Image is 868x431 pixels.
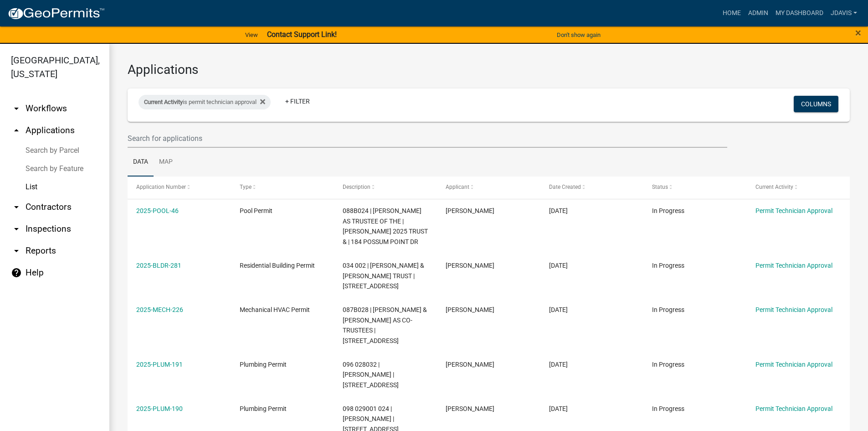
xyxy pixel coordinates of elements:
[652,207,684,214] span: In Progress
[745,5,772,22] a: Admin
[540,177,643,198] datatable-header-cell: Date Created
[240,207,272,214] span: Pool Permit
[136,306,183,313] a: 2025-MECH-226
[827,5,861,22] a: jdavis
[643,177,746,198] datatable-header-cell: Status
[128,62,850,78] h3: Applications
[128,148,154,177] a: Data
[136,207,179,214] a: 2025-POOL-46
[446,405,494,412] span: Jack Harding
[240,306,310,313] span: Mechanical HVAC Permit
[446,207,494,214] span: Curtis Cox
[278,93,317,109] a: + Filter
[772,5,827,22] a: My Dashboard
[128,129,727,148] input: Search for applications
[755,262,832,269] a: Permit Technician Approval
[755,405,832,412] a: Permit Technician Approval
[855,26,861,39] span: ×
[794,96,838,112] button: Columns
[241,27,262,42] a: View
[144,99,183,105] span: Current Activity
[154,148,178,177] a: Map
[139,95,271,109] div: is permit technician approval
[11,202,22,213] i: arrow_drop_down
[549,405,568,412] span: 09/18/2025
[343,184,370,190] span: Description
[11,245,22,256] i: arrow_drop_down
[240,184,252,190] span: Type
[652,405,684,412] span: In Progress
[652,361,684,368] span: In Progress
[446,361,494,368] span: Jack Harding
[747,177,850,198] datatable-header-cell: Current Activity
[240,361,287,368] span: Plumbing Permit
[11,125,22,136] i: arrow_drop_up
[11,103,22,114] i: arrow_drop_down
[343,262,424,290] span: 034 002 | BENOIT NANCY & PATRICK TRUST | 283 LINCHBURG RD | Carport
[855,27,861,38] button: Close
[553,27,604,42] button: Don't show again
[343,207,428,245] span: 088B024 | MCCARRELL LANCE AS TRUSTEE OF THE | LANCE MCCARRELL 2025 TRUST & | 184 POSSUM POINT DR
[755,184,793,190] span: Current Activity
[136,405,183,412] a: 2025-PLUM-190
[549,262,568,269] span: 09/18/2025
[334,177,437,198] datatable-header-cell: Description
[128,177,231,198] datatable-header-cell: Application Number
[136,262,181,269] a: 2025-BLDR-281
[549,361,568,368] span: 09/18/2025
[240,262,315,269] span: Residential Building Permit
[446,184,469,190] span: Applicant
[343,361,399,389] span: 096 028032 | Jack Harding | 63 Keys Ferry St
[136,361,183,368] a: 2025-PLUM-191
[267,30,337,39] strong: Contact Support Link!
[652,306,684,313] span: In Progress
[446,306,494,313] span: Kristyn Chambers
[549,207,568,214] span: 09/18/2025
[240,405,287,412] span: Plumbing Permit
[136,184,186,190] span: Application Number
[755,361,832,368] a: Permit Technician Approval
[437,177,540,198] datatable-header-cell: Applicant
[343,306,427,344] span: 087B028 | GRIER JOHN S & JULIETTE M AS CO-TRUSTEES | 114 Buckhorn Cirlce
[231,177,334,198] datatable-header-cell: Type
[652,262,684,269] span: In Progress
[549,306,568,313] span: 09/18/2025
[549,184,581,190] span: Date Created
[755,306,832,313] a: Permit Technician Approval
[11,223,22,234] i: arrow_drop_down
[11,267,22,278] i: help
[719,5,745,22] a: Home
[446,262,494,269] span: PATRICK J BENOIT
[652,184,668,190] span: Status
[755,207,832,214] a: Permit Technician Approval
